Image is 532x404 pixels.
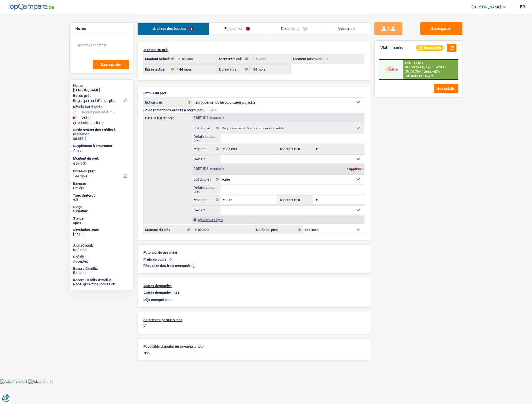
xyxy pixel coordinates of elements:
label: Détails but du prêt [192,185,220,194]
div: Ajouter une ligne [73,121,130,125]
p: 5 [170,257,172,261]
p: Oui [143,291,364,295]
label: But du prêt [192,175,220,184]
p: Se préoccupe surtout de [143,318,364,322]
div: Cofidis: [73,255,130,259]
span: - Priorité 2 [208,167,224,170]
div: Not eligible for submission [73,282,130,287]
div: Incomplete [416,45,444,51]
div: fr [520,4,525,9]
label: Détails but du prêt [192,134,220,143]
h5: Notes [75,26,127,31]
label: Devis ? [192,155,220,163]
span: € [176,54,182,63]
p: [-] [143,324,364,328]
a: Documents [265,23,322,35]
label: Durée du prêt: [73,169,129,174]
div: Ajouter une ligne [192,216,364,224]
label: Montant minimum [292,54,324,63]
span: - Priorité 1 [208,116,224,119]
label: Durée Y call [218,65,250,74]
span: Autres demandes : [143,291,174,295]
div: Solde restant des crédits à regrouper [73,128,130,136]
button: Sauvegarder [93,60,129,69]
span: Limit: >800 € [426,66,444,69]
label: Montant du prêt [144,225,192,234]
span: Solde restant des crédits à regrouper [143,108,203,112]
label: But du prêt: [73,93,129,98]
p: Autres demandes [143,284,364,288]
span: / [424,66,425,69]
div: Record Credits Atradius: [73,278,130,282]
div: Viable banks [380,45,403,50]
label: Durée du prêt: [255,225,303,234]
span: [PERSON_NAME] [471,5,501,9]
label: Montant du prêt: [73,156,129,161]
a: Assurance [322,23,370,35]
div: AlphaCredit: [73,243,130,248]
span: € [324,54,330,63]
p: Détails du prêt [143,91,364,95]
div: Record Credits: [73,266,130,271]
a: [PERSON_NAME] [467,3,506,12]
span: € [73,148,75,153]
label: Devis ? [192,206,220,215]
label: Détails but du prêt [144,114,192,120]
a: Analyse des besoins [138,23,209,35]
p: [-] [143,264,364,268]
p: Non [143,298,364,302]
label: Supplément à emprunter: [73,144,129,148]
label: But du prêt [144,98,192,107]
div: [PERSON_NAME] [73,88,130,92]
img: Advertisement [28,379,55,384]
label: Durée actuel [144,65,176,74]
div: Ref. Cost: 58 116,7 € [405,74,433,78]
div: Refused [73,271,130,275]
div: Signature [73,209,130,213]
span: / [422,70,423,73]
span: NAI: 1 915,4 € [405,66,424,69]
span: 86.683 € [204,108,217,112]
div: Détails but du prêt [73,105,130,109]
p: Possibilité d'ajouter un co-emprunteur [143,344,364,348]
span: € [250,54,256,63]
p: Montant du prêt [143,48,364,52]
label: But du prêt [192,124,220,133]
label: Montant Y call [218,54,250,63]
img: Cofidis [381,64,401,74]
div: 9.9 [73,198,130,202]
div: Cofidis [73,186,130,191]
div: 86.683 € [73,136,130,141]
div: Name: [73,83,130,88]
span: € [73,161,75,166]
label: Montant min. [279,144,313,153]
label: Montant [192,144,220,153]
div: Status: [73,216,130,221]
p: Potentiel de upselling [143,250,364,254]
span: Déjà accepté : [143,298,166,302]
div: Prêt n°2 [192,167,226,171]
div: open [73,221,130,225]
span: € [220,195,226,204]
span: € [313,144,319,153]
span: € [220,144,226,153]
div: Simulation Date: [73,228,130,232]
label: Montant actuel: [144,54,176,63]
label: Montant min. [279,195,313,204]
img: TopCompare Logo [7,4,54,10]
div: Supprimer [346,167,364,171]
p: Non [143,351,364,355]
span: DTI: 36.76% [405,70,421,73]
label: Montant [192,195,220,204]
div: Banque: [73,182,130,186]
span: € [313,195,319,204]
p: Prêts en cours : [143,257,169,261]
div: Refused [73,248,130,252]
div: [DATE] [73,232,130,237]
span: Sauvegarder [101,63,121,66]
a: Emprunteur [209,23,265,35]
div: Accepted [73,259,130,264]
span: Limit: <60% [424,70,440,73]
div: Stage: [73,205,130,209]
div: 9.9% | 1 014 € [405,61,423,65]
